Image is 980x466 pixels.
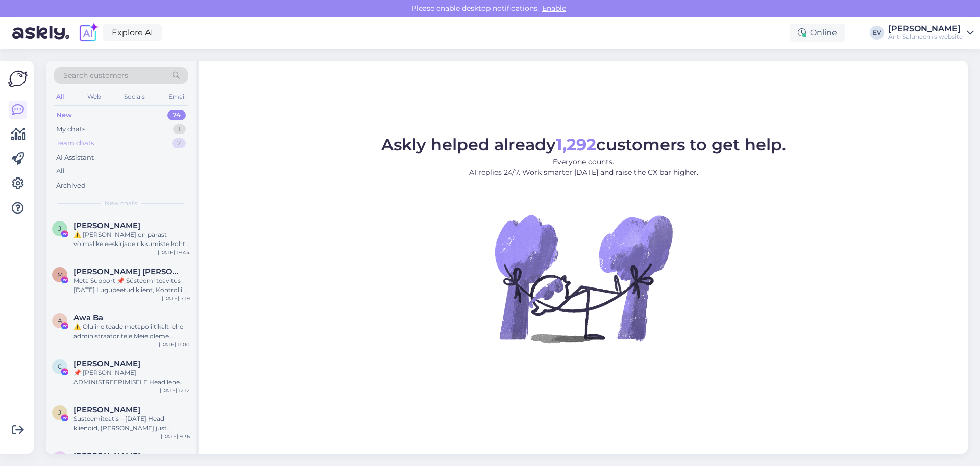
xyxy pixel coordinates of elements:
div: All [54,90,66,103]
a: Explore AI [103,24,162,41]
span: Awa Ba [73,313,103,322]
img: No Chat active [492,186,675,370]
img: explore-ai [78,22,99,43]
p: Everyone counts. AI replies 24/7. Work smarter [DATE] and raise the CX bar higher. [381,157,786,178]
div: Email [166,90,188,103]
div: New [56,110,72,120]
div: [DATE] 19:44 [158,249,190,256]
span: Askly helped already customers to get help. [381,135,786,154]
span: Tom Haja [73,451,140,460]
div: Susteemiteatis – [DATE] Head kliendid, [PERSON_NAME] just tagasisidet teie lehe sisu kohta. Paras... [73,414,190,433]
span: Carmen Palacios [73,359,140,368]
div: Archived [56,181,86,191]
span: Enable [539,4,569,13]
span: Margot Carvajal Villavisencio [73,267,180,276]
div: Team chats [56,138,94,148]
img: Askly Logo [8,69,28,88]
span: A [58,317,62,324]
a: [PERSON_NAME]Anti Saluneem's website [888,25,974,41]
div: Anti Saluneem's website [888,33,963,41]
span: J [58,409,61,416]
div: ⚠️ Oluline teade metapoliitikalt lehe administraatoritele Meie oleme metapoliitika tugimeeskond. ... [73,322,190,341]
span: J [58,225,61,232]
span: M [57,271,63,278]
div: [DATE] 7:19 [162,295,190,302]
span: Julia Stagno [73,221,140,230]
div: 2 [172,138,186,148]
div: 📌 [PERSON_NAME] ADMINISTREERIMISELE Head lehe administraatorid Regulaarse ülevaatuse ja hindamise... [73,368,190,387]
div: Socials [122,90,147,103]
b: 1,292 [556,135,596,154]
div: [DATE] 11:00 [159,341,190,348]
div: [PERSON_NAME] [888,25,963,33]
div: Online [790,24,845,42]
span: Jordi Priego Reies [73,405,140,414]
div: 1 [173,124,186,135]
span: Search customers [63,70,128,81]
div: Web [85,90,103,103]
div: 74 [167,110,186,120]
div: [DATE] 12:12 [160,387,190,394]
span: New chats [105,198,137,208]
div: [DATE] 9:36 [161,433,190,440]
div: ⚠️ [PERSON_NAME] on pärast võimalike eeskirjade rikkumiste kohta käivat teavitust lisatud ajutist... [73,230,190,249]
span: C [58,363,62,370]
div: All [56,166,65,176]
div: EV [870,26,884,40]
div: AI Assistant [56,152,94,163]
div: My chats [56,124,85,135]
div: Meta Support 📌 Süsteemi teavitus – [DATE] Lugupeetud klient, Kontrolli käigus tuvastasime, et tei... [73,276,190,295]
